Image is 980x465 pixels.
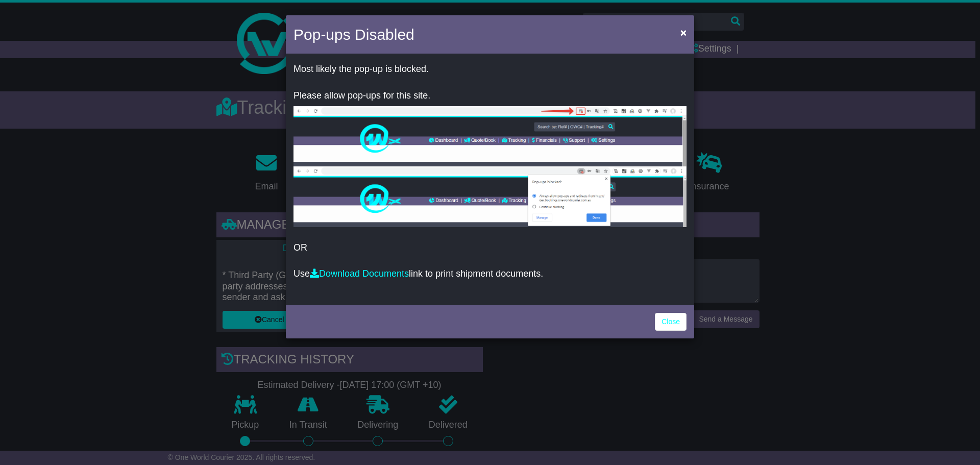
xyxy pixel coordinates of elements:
a: Download Documents [310,268,409,279]
img: allow-popup-1.png [293,106,687,166]
button: Close [675,22,692,43]
p: Use link to print shipment documents. [293,268,687,280]
img: allow-popup-2.png [293,166,687,227]
span: × [680,27,687,38]
p: Most likely the pop-up is blocked. [293,64,687,75]
h4: Pop-ups Disabled [293,23,414,46]
a: Close [655,313,687,331]
p: Please allow pop-ups for this site. [293,90,687,102]
div: OR [286,56,694,303]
